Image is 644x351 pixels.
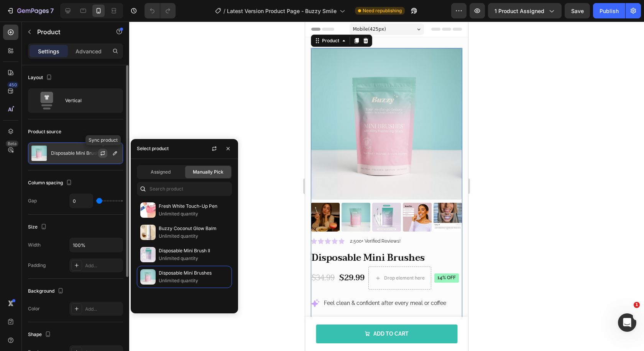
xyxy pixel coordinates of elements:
span: Assigned [151,169,171,175]
input: Search in Settings & Advanced [137,182,232,196]
div: Background [28,286,65,296]
img: collections [140,202,156,218]
img: product feature img [31,146,47,161]
span: 1 [634,302,640,308]
div: Publish [600,7,619,15]
span: Latest Version Product Page - Buzzy Smile [227,7,337,15]
p: Disposable Mini Brushes [159,269,228,277]
p: Disposable Mini Brushes [51,151,104,156]
button: Publish [593,3,625,18]
p: Fresh White Touch-Up Pen [159,202,228,210]
img: collections [140,225,156,240]
div: Layout [28,73,54,83]
p: Product [37,27,102,36]
span: Save [571,8,584,14]
div: Size [28,222,48,232]
p: Buzzy Coconut Glow Balm [159,225,228,232]
div: Shape [28,329,53,340]
p: Unlimited quantity [159,210,228,218]
iframe: Intercom live chat [618,313,636,332]
img: collections [140,269,156,285]
iframe: Design area [305,22,468,351]
div: Width [28,242,41,248]
div: Column spacing [28,178,74,188]
p: Settings [38,47,59,55]
button: 7 [3,3,57,18]
div: Vertical [65,92,112,109]
p: Advanced [76,47,102,55]
div: Product source [28,128,61,135]
input: Auto [70,238,123,252]
input: Auto [70,194,93,208]
span: Need republishing [363,7,402,14]
p: Unlimited quantity [159,277,228,285]
div: Add... [85,262,121,269]
div: Padding [28,262,46,269]
div: Undo/Redo [145,3,176,18]
p: 7 [50,6,54,15]
img: collections [140,247,156,262]
div: Add... [85,306,121,313]
div: Gap [28,197,37,204]
button: Save [565,3,590,18]
span: / [223,7,225,15]
button: 1 product assigned [488,3,562,18]
span: 1 product assigned [495,7,544,15]
span: Manually Pick [193,169,223,175]
div: Select product [137,145,169,152]
p: Unlimited quantity [159,255,228,262]
p: Disposable Mini Brush II [159,247,228,255]
p: Unlimited quantity [159,232,228,240]
div: Beta [6,141,18,147]
div: 450 [7,82,18,88]
div: Color [28,305,40,312]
